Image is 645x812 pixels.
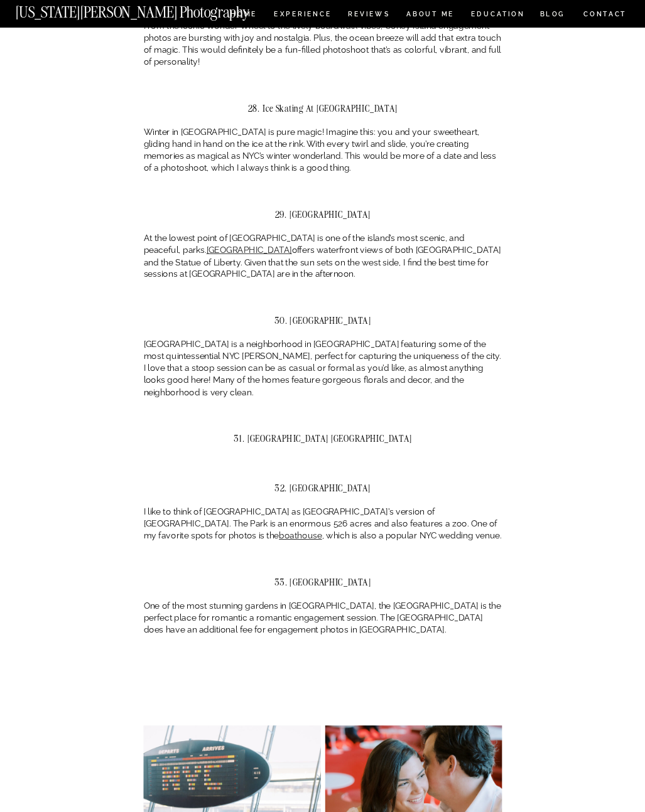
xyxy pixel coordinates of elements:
[144,339,502,399] p: [GEOGRAPHIC_DATA] is a neighborhood in [GEOGRAPHIC_DATA] featuring some of the most quintessentia...
[207,245,292,255] a: [GEOGRAPHIC_DATA]
[144,578,502,587] h2: 33. [GEOGRAPHIC_DATA]
[229,11,259,20] a: HOME
[144,484,502,493] h2: 32. [GEOGRAPHIC_DATA]
[16,6,286,15] a: [US_STATE][PERSON_NAME] Photography
[406,11,455,20] a: ABOUT ME
[274,11,330,20] a: Experience
[144,20,502,68] p: From the iconic Wonder Wheel to the lively boardwalk vibes, Coney Island engagement photos are bu...
[144,506,502,542] p: I like to think of [GEOGRAPHIC_DATA] as [GEOGRAPHIC_DATA]’s version of [GEOGRAPHIC_DATA]. The Par...
[144,233,502,281] p: At the lowest point of [GEOGRAPHIC_DATA] is one of the island’s most scenic, and peaceful, parks....
[583,8,627,20] a: CONTACT
[144,316,502,326] h2: 30. [GEOGRAPHIC_DATA]
[144,210,502,220] h2: 29. [GEOGRAPHIC_DATA]
[470,11,526,20] a: EDUCATION
[144,601,502,636] p: One of the most stunning gardens in [GEOGRAPHIC_DATA], the [GEOGRAPHIC_DATA] is the perfect place...
[144,434,502,444] h2: 31. [GEOGRAPHIC_DATA] [GEOGRAPHIC_DATA]
[144,126,502,174] p: Winter in [GEOGRAPHIC_DATA] is pure magic! Imagine this: you and your sweetheart, gliding hand in...
[348,11,388,20] a: REVIEWS
[279,531,322,541] a: boathouse
[539,11,565,20] a: BLOG
[144,104,502,114] h2: 28. Ice Skating At [GEOGRAPHIC_DATA]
